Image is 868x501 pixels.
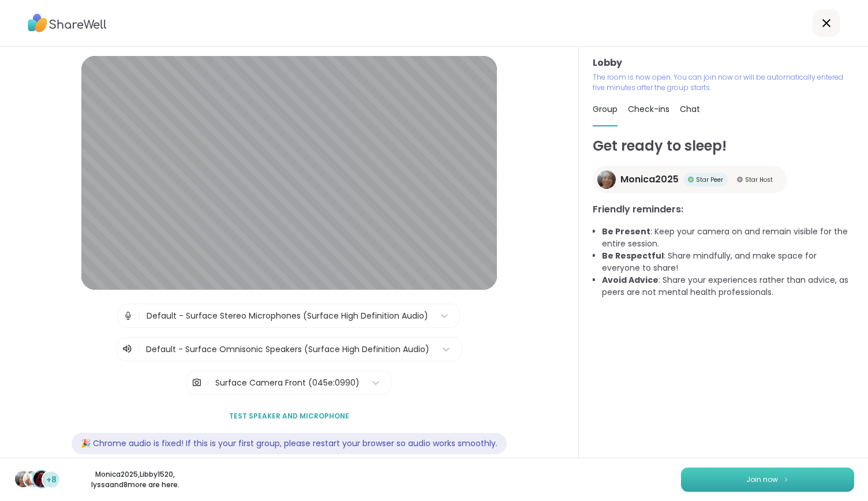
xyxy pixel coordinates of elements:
img: Microphone [123,304,133,327]
span: Test speaker and microphone [229,411,349,421]
span: Chat [680,103,700,115]
img: Monica2025 [597,170,616,189]
img: ShareWell Logomark [783,476,790,483]
img: Star Peer [688,177,694,182]
span: Join now [746,474,778,485]
img: lyssa [33,471,50,487]
div: Default - Surface Stereo Microphones (Surface High Definition Audio) [147,310,428,322]
h1: Get ready to sleep! [593,136,854,156]
img: Monica2025 [15,471,31,487]
b: Avoid Advice [602,274,659,286]
button: Test speaker and microphone [225,404,354,428]
span: Group [593,103,618,115]
span: | [207,371,209,394]
img: ShareWell Logo [28,10,107,36]
b: Be Respectful [602,250,664,261]
b: Be Present [602,226,650,237]
img: Libby1520 [24,471,40,487]
span: Monica2025 [620,173,679,186]
button: Join now [681,468,854,492]
div: 🎉 Chrome audio is fixed! If this is your first group, please restart your browser so audio works ... [72,433,507,454]
span: Check-ins [628,103,669,115]
span: Star Peer [696,175,723,184]
img: Camera [192,371,202,394]
div: Surface Camera Front (045e:0990) [215,377,360,389]
img: Star Host [737,177,743,182]
p: Monica2025 , Libby1520 , lyssa and 8 more are here. [70,469,200,490]
span: +8 [46,474,57,486]
h3: Friendly reminders: [593,203,854,216]
p: The room is now open. You can join now or will be automatically entered five minutes after the gr... [593,72,854,93]
span: | [138,304,141,327]
li: : Share mindfully, and make space for everyone to share! [602,250,854,274]
li: : Share your experiences rather than advice, as peers are not mental health professionals. [602,274,854,298]
a: Monica2025Monica2025Star PeerStar PeerStar HostStar Host [593,166,787,193]
h3: Lobby [593,56,854,70]
span: | [137,342,140,356]
span: Star Host [745,175,773,184]
li: : Keep your camera on and remain visible for the entire session. [602,226,854,250]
